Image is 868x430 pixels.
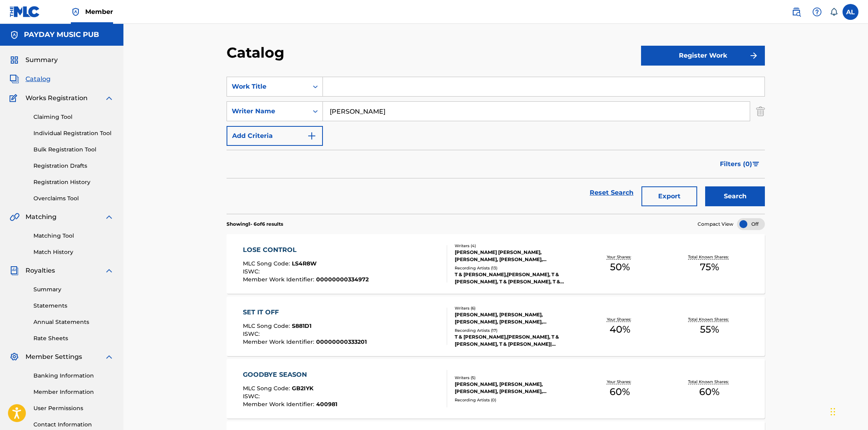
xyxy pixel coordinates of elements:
span: ISWC : [243,330,262,337]
span: MLC Song Code : [243,385,292,392]
button: Search [705,186,765,206]
span: S881D1 [292,322,311,329]
a: User Permissions [33,404,114,413]
span: 400981 [316,401,337,408]
span: LS4R8W [292,260,317,267]
p: Showing 1 - 6 of 6 results [227,221,283,228]
span: Member [85,7,113,16]
p: Total Known Shares: [688,316,731,322]
div: Writers ( 4 ) [455,243,575,249]
a: Rate Sheets [33,334,114,343]
div: Writer Name [232,107,303,116]
img: filter [753,162,759,167]
img: Member Settings [10,352,19,362]
button: Filters (0) [715,154,765,174]
img: 9d2ae6d4665cec9f34b9.svg [307,131,317,141]
img: Accounts [10,30,19,40]
div: LOSE CONTROL [243,245,369,255]
p: Your Shares: [607,379,633,385]
a: Matching Tool [33,232,114,240]
span: 55 % [700,322,719,337]
div: User Menu [843,4,858,20]
span: ISWC : [243,393,262,400]
img: expand [104,266,114,275]
div: Help [809,4,825,20]
a: SummarySummary [10,55,58,65]
div: Recording Artists ( 0 ) [455,397,575,403]
div: Writers ( 6 ) [455,305,575,311]
span: Member Work Identifier : [243,276,316,283]
img: MLC Logo [10,6,40,17]
span: Member Work Identifier : [243,401,316,408]
img: Delete Criterion [756,101,765,121]
img: expand [104,212,114,222]
div: T & [PERSON_NAME],[PERSON_NAME], T & [PERSON_NAME], T & [PERSON_NAME], T & [PERSON_NAME], [PERSON... [455,271,575,285]
span: MLC Song Code : [243,260,292,267]
a: CatalogCatalog [10,74,51,84]
a: Contact Information [33,420,114,429]
div: T & [PERSON_NAME],[PERSON_NAME], T & [PERSON_NAME], T & [PERSON_NAME]|[PERSON_NAME], T & [PERSON_... [455,333,575,348]
span: Summary [25,55,58,65]
span: Works Registration [25,93,88,103]
a: LOSE CONTROLMLC Song Code:LS4R8WISWC:Member Work Identifier:00000000334972Writers (4)[PERSON_NAME... [227,234,765,294]
span: 75 % [700,260,719,274]
img: Catalog [10,74,19,84]
span: Royalties [25,266,55,275]
img: Works Registration [10,93,20,103]
a: Claiming Tool [33,113,114,121]
img: help [812,7,822,17]
iframe: Chat Widget [828,392,868,430]
span: 50 % [610,260,630,274]
button: Add Criteria [227,126,323,146]
a: GOODBYE SEASONMLC Song Code:GB2IYKISWC:Member Work Identifier:400981Writers (5)[PERSON_NAME], [PE... [227,359,765,418]
a: Individual Registration Tool [33,129,114,138]
div: GOODBYE SEASON [243,370,337,380]
img: search [792,7,801,17]
img: expand [104,352,114,362]
span: Matching [25,212,57,222]
img: Summary [10,55,19,65]
span: 00000000333201 [316,338,367,345]
span: 60 % [610,385,630,399]
a: Registration Drafts [33,162,114,170]
span: Compact View [698,221,733,228]
div: SET IT OFF [243,308,367,317]
div: [PERSON_NAME], [PERSON_NAME], [PERSON_NAME], [PERSON_NAME], [PERSON_NAME] [455,381,575,395]
button: Export [641,186,697,206]
a: Summary [33,285,114,294]
h2: Catalog [227,44,288,62]
a: Annual Statements [33,318,114,326]
img: f7272a7cc735f4ea7f67.svg [749,51,759,60]
h5: PAYDAY MUSIC PUB [24,30,99,39]
img: Royalties [10,266,19,275]
span: ISWC : [243,268,262,275]
p: Total Known Shares: [688,254,731,260]
span: 00000000334972 [316,276,369,283]
div: Recording Artists ( 17 ) [455,327,575,333]
a: Reset Search [586,184,637,201]
span: Filters ( 0 ) [720,159,752,169]
span: Member Settings [25,352,82,362]
div: Writers ( 5 ) [455,375,575,381]
a: Member Information [33,388,114,396]
iframe: Resource Center [846,292,868,356]
div: Drag [831,400,835,424]
a: Match History [33,248,114,256]
div: [PERSON_NAME], [PERSON_NAME], [PERSON_NAME], [PERSON_NAME], [PERSON_NAME], [PERSON_NAME] [455,311,575,325]
div: Recording Artists ( 13 ) [455,265,575,271]
p: Total Known Shares: [688,379,731,385]
p: Your Shares: [607,316,633,322]
span: 60 % [699,385,719,399]
a: SET IT OFFMLC Song Code:S881D1ISWC:Member Work Identifier:00000000333201Writers (6)[PERSON_NAME],... [227,296,765,356]
span: Member Work Identifier : [243,338,316,345]
a: Bulk Registration Tool [33,145,114,154]
img: expand [104,93,114,103]
span: MLC Song Code : [243,322,292,329]
div: [PERSON_NAME] [PERSON_NAME], [PERSON_NAME], [PERSON_NAME], [PERSON_NAME] [455,249,575,263]
button: Register Work [641,46,765,66]
a: Overclaims Tool [33,194,114,203]
form: Search Form [227,77,765,214]
a: Registration History [33,178,114,186]
span: 40 % [610,322,630,337]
